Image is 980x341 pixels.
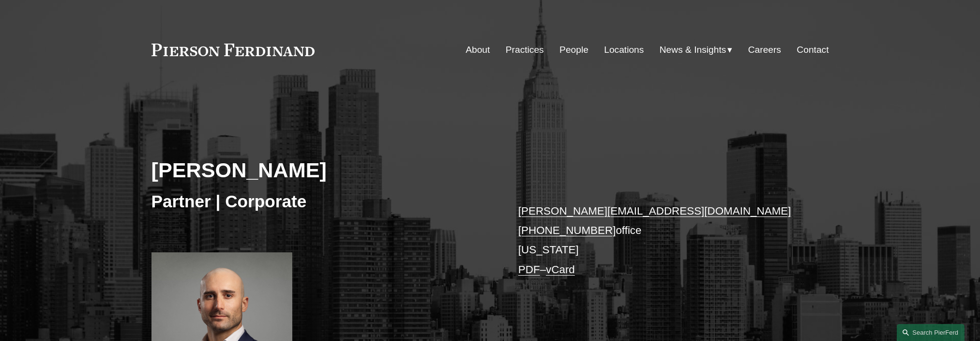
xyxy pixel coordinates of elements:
[151,157,490,183] h2: [PERSON_NAME]
[518,263,540,276] a: PDF
[604,41,644,59] a: Locations
[518,224,616,236] a: [PHONE_NUMBER]
[151,191,490,212] h3: Partner | Corporate
[748,41,781,59] a: Careers
[506,41,544,59] a: Practices
[518,201,800,279] p: office [US_STATE] –
[559,41,588,59] a: People
[518,205,791,217] a: [PERSON_NAME][EMAIL_ADDRESS][DOMAIN_NAME]
[546,263,575,276] a: vCard
[466,41,490,59] a: About
[660,41,733,59] a: folder dropdown
[660,42,726,59] span: News & Insights
[897,324,965,341] a: Search this site
[797,41,829,59] a: Contact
